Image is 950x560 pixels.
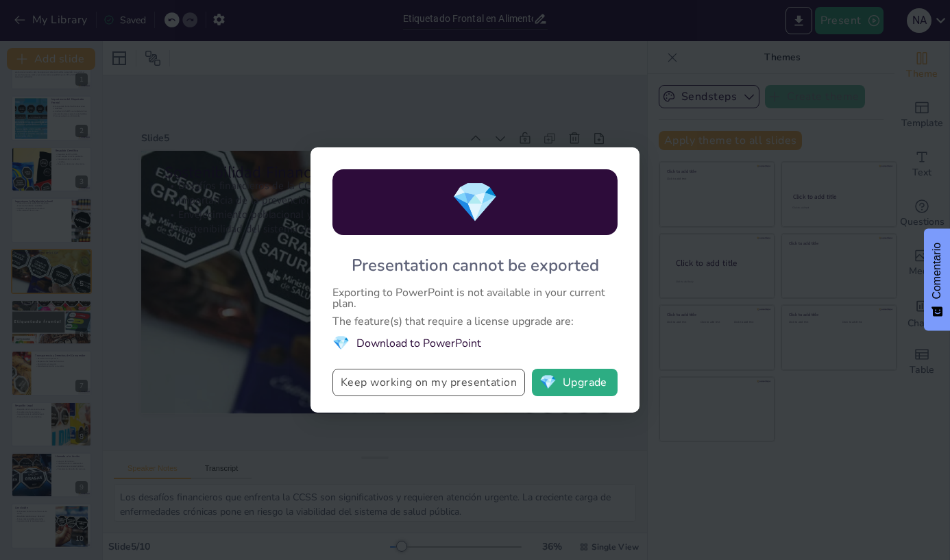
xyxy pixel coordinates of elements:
[924,229,950,331] button: Comentarios - Mostrar encuesta
[332,334,618,352] li: Download to PowerPoint
[532,369,618,396] button: diamondUpgrade
[539,376,557,389] span: diamond
[332,287,618,309] div: Exporting to PowerPoint is not available in your current plan.
[352,254,599,276] div: Presentation cannot be exported
[451,176,499,229] span: diamond
[332,316,618,327] div: The feature(s) that require a license upgrade are:
[332,334,350,352] span: diamond
[931,243,942,300] font: Comentario
[332,369,525,396] button: Keep working on my presentation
